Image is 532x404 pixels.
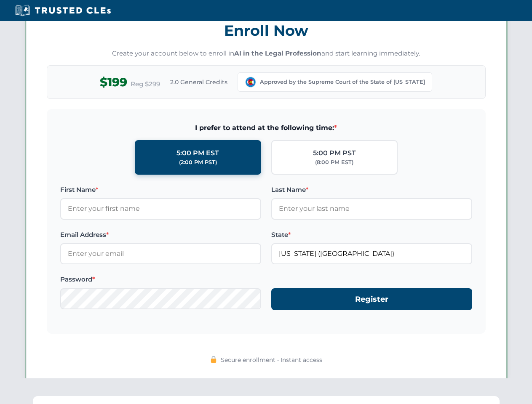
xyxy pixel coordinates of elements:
span: 2.0 General Credits [170,77,227,87]
img: Trusted CLEs [13,4,113,17]
span: Reg $299 [131,79,160,89]
label: Email Address [60,230,261,240]
img: Colorado Supreme Court [245,76,257,88]
input: Enter your last name [271,198,472,219]
input: Enter your email [60,243,261,264]
p: Create your account below to enroll in and start learning immediately. [47,49,486,58]
img: 🔒 [210,356,217,363]
span: Approved by the Supreme Court of the State of [US_STATE] [260,78,425,86]
button: Register [271,288,472,311]
label: State [271,230,472,240]
span: I prefer to attend at the following time: [60,122,472,133]
span: $199 [100,73,127,92]
h3: Enroll Now [47,17,486,44]
input: Colorado (CO) [271,243,472,264]
strong: AI in the Legal Profession [234,49,321,57]
div: (8:00 PM EST) [315,158,353,167]
input: Enter your first name [60,198,261,219]
div: (2:00 PM PST) [179,158,217,167]
div: 5:00 PM PST [313,148,356,159]
div: 5:00 PM EST [176,148,219,159]
label: First Name [60,185,261,195]
span: Secure enrollment • Instant access [221,355,322,364]
label: Password [60,274,261,284]
label: Last Name [271,185,472,195]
